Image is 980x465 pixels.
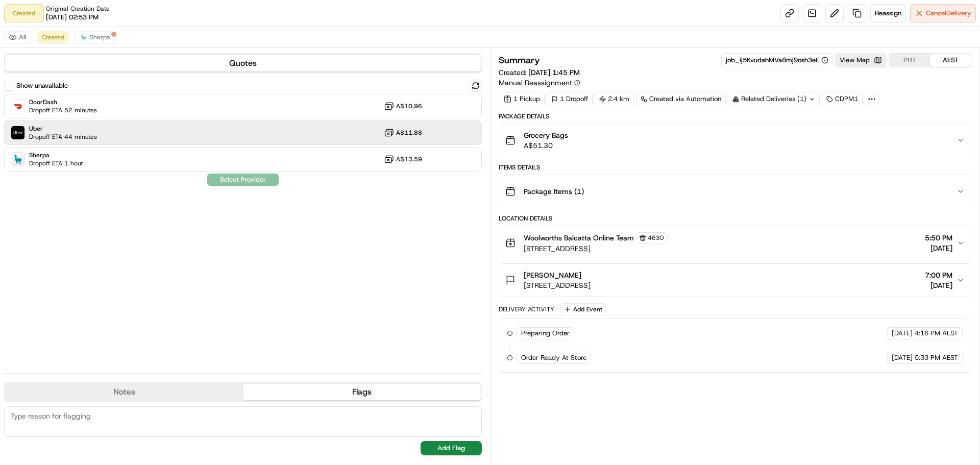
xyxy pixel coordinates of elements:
a: 📗Knowledge Base [6,144,82,162]
button: Start new chat [174,101,186,113]
div: CDPM1 [822,92,863,106]
label: Show unavailable [16,81,68,90]
span: A$10.96 [396,102,422,110]
span: Created: [499,67,580,78]
button: Woolworths Balcatta Online Team4630[STREET_ADDRESS]5:50 PM[DATE] [499,226,971,260]
span: Reassign [875,9,901,18]
span: Package Items ( 1 ) [524,186,584,197]
button: Add Flag [421,441,482,455]
span: Original Creation Date [46,5,110,13]
button: Flags [243,384,481,400]
button: [PERSON_NAME][STREET_ADDRESS]7:00 PM[DATE] [499,264,971,297]
span: [DATE] 02:53 PM [46,13,99,22]
span: 5:50 PM [925,233,952,243]
span: Sherpa [29,151,83,159]
span: [DATE] [892,353,913,362]
span: A$11.88 [396,129,422,137]
button: Package Items (1) [499,175,971,208]
span: Knowledge Base [20,148,78,158]
span: Dropoff ETA 52 minutes [29,106,97,114]
button: Created [37,31,69,43]
img: Uber [11,126,24,139]
span: 5:33 PM AEST [915,353,958,362]
span: Dropoff ETA 44 minutes [29,133,97,141]
div: 1 Pickup [499,92,545,106]
span: Grocery Bags [524,130,568,140]
div: 💻 [86,149,94,157]
span: Pylon [102,173,124,181]
button: CancelDelivery [910,4,976,22]
button: Notes [5,384,243,400]
img: Nash [10,10,31,31]
div: Package Details [499,112,971,120]
button: A$10.96 [384,101,422,111]
a: Created via Automation [636,92,726,106]
button: Grocery BagsA$51.30 [499,124,971,157]
div: We're available if you need us! [35,108,129,116]
button: Quotes [5,55,481,71]
span: DoorDash [29,98,97,106]
div: 1 Dropoff [547,92,593,106]
button: AEST [930,54,971,67]
span: Cancel Delivery [926,9,971,18]
div: Start new chat [35,97,167,108]
a: 💻API Documentation [82,144,168,162]
span: [STREET_ADDRESS] [524,243,668,254]
span: Preparing Order [521,329,570,338]
div: Delivery Activity [499,305,554,313]
p: Welcome 👋 [10,41,186,57]
span: [PERSON_NAME] [524,270,581,280]
img: 1736555255976-a54dd68f-1ca7-489b-9aae-adbdc363a1c4 [10,97,29,116]
span: 4630 [648,234,664,242]
div: Related Deliveries (1) [728,92,820,106]
img: sherpa_logo.png [80,33,88,41]
span: 4:16 PM AEST [915,329,958,338]
button: PHT [889,54,930,67]
button: All [4,31,31,43]
img: Sherpa [11,153,24,166]
button: A$11.88 [384,128,422,138]
button: Sherpa [75,31,115,43]
span: [STREET_ADDRESS] [524,280,591,290]
span: [DATE] [892,329,913,338]
span: Manual Reassignment [499,78,572,88]
span: Created [42,33,64,41]
span: A$13.59 [396,155,422,163]
button: View Map [835,53,887,67]
img: DoorDash [11,100,24,113]
a: Powered byPylon [72,173,124,181]
button: Reassign [870,4,906,22]
span: Order Ready At Store [521,353,586,362]
button: Manual Reassignment [499,78,580,88]
button: job_ij5KvudahMVa8mj9osh3eE [726,56,828,65]
span: A$51.30 [524,140,568,151]
span: [DATE] 1:45 PM [528,68,580,77]
div: 2.4 km [595,92,634,106]
span: 7:00 PM [925,270,952,280]
span: Sherpa [90,33,110,41]
div: Location Details [499,214,971,223]
span: Uber [29,125,97,133]
span: Dropoff ETA 1 hour [29,159,83,167]
span: [DATE] [925,280,952,290]
span: Woolworths Balcatta Online Team [524,233,634,243]
div: 📗 [10,149,18,157]
button: A$13.59 [384,154,422,164]
button: Add Event [560,303,606,315]
span: API Documentation [96,148,164,158]
input: Clear [27,66,168,77]
div: Items Details [499,163,971,172]
span: [DATE] [925,243,952,253]
h3: Summary [499,56,540,65]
